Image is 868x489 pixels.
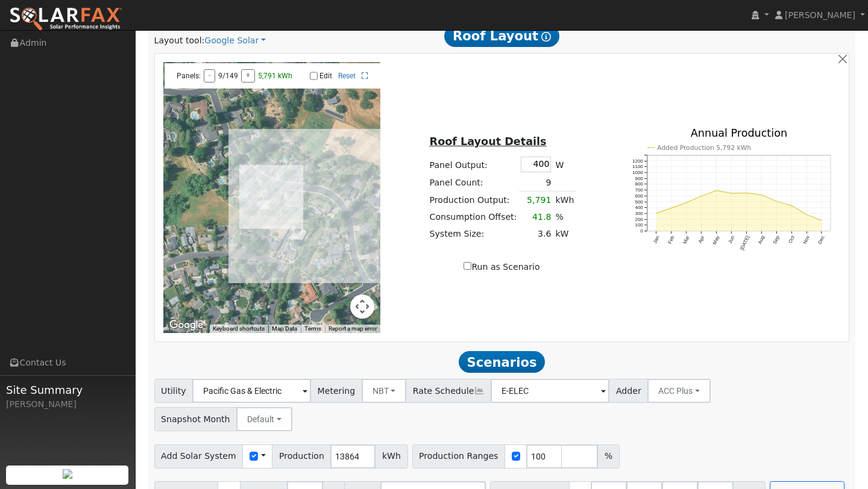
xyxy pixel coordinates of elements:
[632,158,643,164] text: 1200
[519,208,553,225] td: 41.8
[154,379,193,403] span: Utility
[635,223,643,228] text: 100
[154,36,205,45] span: Layout tool:
[785,10,855,20] span: [PERSON_NAME]
[667,235,676,245] text: Feb
[362,379,407,403] button: NBT
[204,34,266,47] a: Google Solar
[635,217,643,222] text: 200
[177,72,201,80] span: Panels:
[746,192,747,194] circle: onclick=""
[444,25,559,47] span: Roof Layout
[682,235,691,245] text: Mar
[362,72,368,80] a: Full Screen
[459,351,545,373] span: Scenarios
[350,294,374,319] button: Map camera controls
[772,235,781,245] text: Sep
[427,155,519,174] td: Panel Output:
[632,164,643,169] text: 1100
[731,192,732,194] circle: onclick=""
[791,205,793,207] circle: onclick=""
[427,174,519,192] td: Panel Count:
[375,444,407,469] span: kWh
[740,235,751,251] text: [DATE]
[685,202,687,204] circle: onclick=""
[776,201,778,202] circle: onclick=""
[310,379,362,403] span: Metering
[218,72,238,80] span: 9/149
[635,211,643,216] text: 300
[715,190,717,192] circle: onclick=""
[9,7,122,32] img: SolarFax
[817,235,826,245] text: Dec
[657,144,751,152] text: Added Production 5,792 kWh
[712,235,721,246] text: May
[553,155,576,174] td: W
[647,379,711,403] button: ACC Plus
[304,325,321,332] a: Terms (opens in new tab)
[204,69,215,83] button: -
[258,72,292,80] span: 5,791 kWh
[154,407,237,431] span: Snapshot Month
[6,398,129,411] div: [PERSON_NAME]
[635,193,643,199] text: 600
[640,228,643,234] text: 0
[635,205,643,211] text: 400
[670,207,672,209] circle: onclick=""
[329,325,377,332] a: Report a map error
[553,208,576,225] td: %
[464,261,539,273] label: Run as Scenario
[821,220,823,222] circle: onclick=""
[635,199,643,205] text: 500
[806,214,808,216] circle: onclick=""
[635,182,643,187] text: 800
[241,69,255,83] button: +
[430,135,547,148] u: Roof Layout Details
[406,379,491,403] span: Rate Schedule
[338,72,356,80] a: Reset
[541,32,551,42] i: Show Help
[427,226,519,243] td: System Size:
[154,444,244,469] span: Add Solar System
[802,235,811,245] text: Nov
[597,444,619,469] span: %
[213,325,265,333] button: Keyboard shortcuts
[192,379,311,403] input: Select a Utility
[427,192,519,209] td: Production Output:
[700,195,702,197] circle: onclick=""
[519,174,553,192] td: 9
[491,379,609,403] input: Select a Rate Schedule
[519,226,553,243] td: 3.6
[609,379,648,403] span: Adder
[166,317,206,333] a: Open this area in Google Maps (opens a new window)
[652,235,661,244] text: Jan
[427,208,519,225] td: Consumption Offset:
[632,170,643,175] text: 1000
[63,469,72,479] img: retrieve
[6,382,129,398] span: Site Summary
[412,444,505,469] span: Production Ranges
[166,317,206,333] img: Google
[236,407,292,431] button: Default
[519,192,553,209] td: 5,791
[635,187,643,193] text: 700
[553,226,576,243] td: kW
[319,72,332,80] label: Edit
[272,325,297,333] button: Map Data
[757,235,766,245] text: Aug
[788,235,796,244] text: Oct
[635,176,643,181] text: 900
[728,235,736,244] text: Jun
[464,262,471,270] input: Run as Scenario
[691,127,788,139] text: Annual Production
[697,235,706,244] text: Apr
[553,192,576,209] td: kWh
[655,213,657,214] circle: onclick=""
[761,194,763,196] circle: onclick=""
[272,444,331,469] span: Production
